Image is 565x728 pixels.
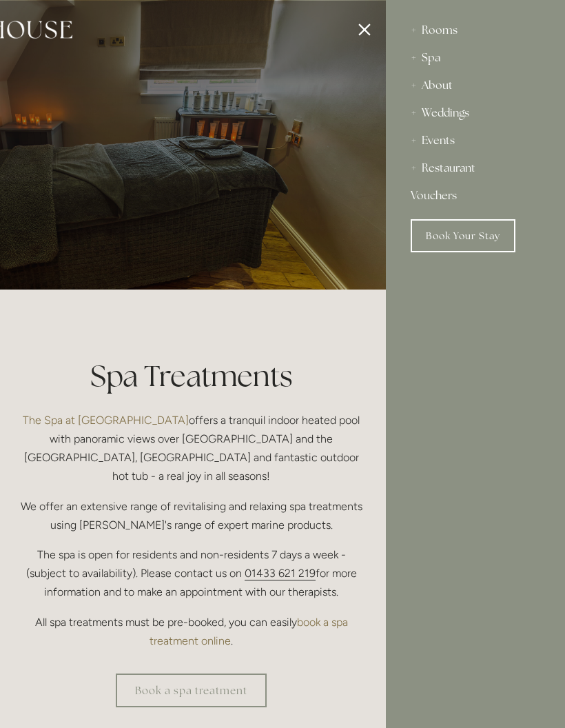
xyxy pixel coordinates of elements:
[411,154,540,182] div: Restaurant
[411,182,540,210] a: Vouchers
[411,99,540,127] div: Weddings
[411,17,540,44] div: Rooms
[411,44,540,72] div: Spa
[411,219,515,252] a: Book Your Stay
[411,72,540,99] div: About
[411,127,540,154] div: Events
